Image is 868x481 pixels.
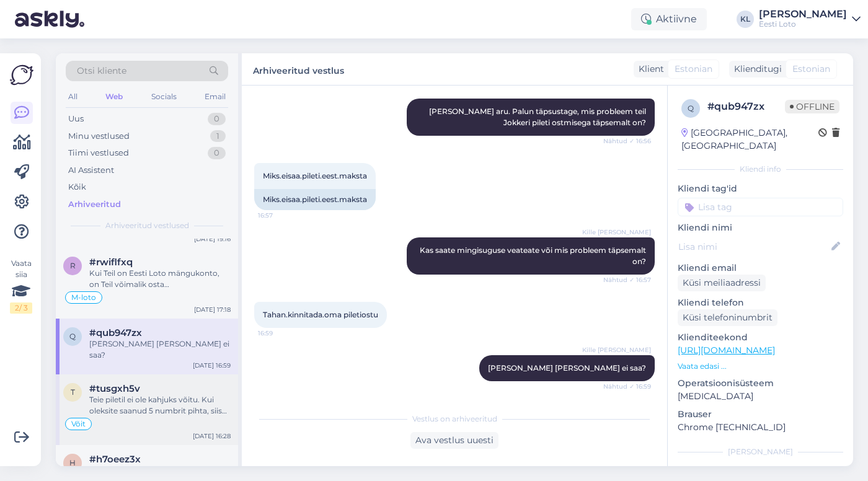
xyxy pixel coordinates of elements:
[678,164,843,175] div: Kliendi info
[10,302,32,314] div: 2 / 3
[729,63,782,76] div: Klienditugi
[678,465,843,478] p: Märkmed
[603,382,651,391] span: Nähtud ✓ 16:59
[688,104,694,113] span: q
[68,164,114,177] div: AI Assistent
[785,100,839,113] span: Offline
[89,257,133,268] span: #rwiflfxq
[68,198,121,211] div: Arhiveeritud
[103,89,125,105] div: Web
[71,294,96,301] span: M-loto
[603,275,651,285] span: Nähtud ✓ 16:57
[678,345,775,356] a: [URL][DOMAIN_NAME]
[68,181,86,193] div: Kõik
[69,458,76,467] span: h
[194,305,231,314] div: [DATE] 17:18
[678,296,843,309] p: Kliendi telefon
[208,147,226,159] div: 0
[70,261,76,270] span: r
[263,171,367,180] span: Miks.eisaa.pileti.eest.maksta
[582,227,651,237] span: Kille [PERSON_NAME]
[429,107,648,127] span: [PERSON_NAME] aru. Palun täpsustage, mis probleem teil Jokkeri pileti ostmisega täpsemalt on?
[68,130,130,143] div: Minu vestlused
[582,345,651,355] span: Kille [PERSON_NAME]
[66,89,80,105] div: All
[210,130,226,143] div: 1
[634,63,664,76] div: Klient
[678,390,843,403] p: [MEDICAL_DATA]
[194,234,231,244] div: [DATE] 19:16
[678,240,829,254] input: Lisa nimi
[631,8,707,30] div: Aktiivne
[89,383,140,394] span: #tusgxh5v
[193,431,231,441] div: [DATE] 16:28
[10,63,33,87] img: Askly Logo
[89,454,141,465] span: #h7oeez3x
[681,126,818,152] div: [GEOGRAPHIC_DATA], [GEOGRAPHIC_DATA]
[71,420,86,428] span: Võit
[759,9,861,29] a: [PERSON_NAME]Eesti Loto
[149,89,179,105] div: Socials
[678,262,843,275] p: Kliendi email
[89,327,142,338] span: #qub947zx
[202,89,228,105] div: Email
[208,113,226,125] div: 0
[678,331,843,344] p: Klienditeekond
[412,413,497,425] span: Vestlus on arhiveeritud
[68,113,84,125] div: Uus
[68,147,129,159] div: Tiimi vestlused
[263,310,378,319] span: Tahan.kinnitada.oma piletiostu
[69,332,76,341] span: q
[759,9,847,19] div: [PERSON_NAME]
[254,189,376,210] div: Miks.eisaa.pileti.eest.maksta
[105,220,189,231] span: Arhiveeritud vestlused
[89,394,231,417] div: Teie piletil ei ole kahjuks võitu. Kui oleksite saanud 5 numbrit pihta, siis sellisel juhul [PERS...
[89,268,231,290] div: Kui Teil on Eesti Loto mängukonto, on Teil võimalik osta [PERSON_NAME] telefonikõnega. Pileti [PE...
[258,329,304,338] span: 16:59
[678,446,843,457] div: [PERSON_NAME]
[678,275,766,291] div: Küsi meiliaadressi
[678,182,843,195] p: Kliendi tag'id
[707,99,785,114] div: # qub947zx
[10,258,32,314] div: Vaata siia
[258,211,304,220] span: 16:57
[253,61,344,77] label: Arhiveeritud vestlus
[678,361,843,372] p: Vaata edasi ...
[678,421,843,434] p: Chrome [TECHNICAL_ID]
[77,64,126,77] span: Otsi kliente
[678,309,777,326] div: Küsi telefoninumbrit
[410,432,498,449] div: Ava vestlus uuesti
[678,377,843,390] p: Operatsioonisüsteem
[759,19,847,29] div: Eesti Loto
[420,245,648,266] span: Kas saate mingisuguse veateate või mis probleem täpsemalt on?
[678,198,843,216] input: Lisa tag
[488,363,646,373] span: [PERSON_NAME] [PERSON_NAME] ei saa?
[71,387,75,397] span: t
[678,221,843,234] p: Kliendi nimi
[678,408,843,421] p: Brauser
[603,136,651,146] span: Nähtud ✓ 16:56
[675,63,712,76] span: Estonian
[737,11,754,28] div: KL
[89,338,231,361] div: [PERSON_NAME] [PERSON_NAME] ei saa?
[193,361,231,370] div: [DATE] 16:59
[792,63,830,76] span: Estonian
